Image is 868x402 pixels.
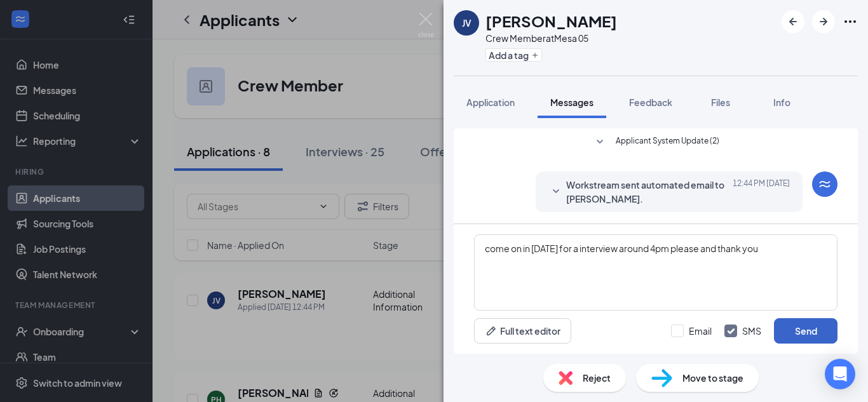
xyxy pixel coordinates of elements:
svg: ArrowLeftNew [785,14,801,29]
div: JV [462,17,471,29]
span: Move to stage [682,371,743,385]
button: PlusAdd a tag [485,48,542,62]
span: Files [711,97,730,108]
span: Applicant System Update (2) [616,135,719,150]
span: Feedback [629,97,672,108]
button: Full text editorPen [474,318,571,344]
svg: Plus [531,51,539,59]
div: Open Intercom Messenger [825,359,855,389]
span: Workstream sent automated email to [PERSON_NAME]. [566,178,733,206]
span: [DATE] 12:44 PM [733,178,790,206]
svg: ArrowRight [816,14,831,29]
svg: Ellipses [843,14,858,29]
button: ArrowLeftNew [782,10,804,33]
textarea: come on in [DATE] for a interview around 4pm please and thank you [474,234,837,311]
span: Messages [550,97,593,108]
button: SmallChevronDownApplicant System Update (2) [592,135,719,150]
h1: [PERSON_NAME] [485,10,617,32]
svg: WorkstreamLogo [817,177,832,192]
button: Send [774,318,837,344]
button: ArrowRight [812,10,835,33]
div: Crew Member at Mesa 05 [485,32,617,44]
svg: SmallChevronDown [548,184,564,199]
span: Reject [583,371,611,385]
span: Application [466,97,515,108]
span: Info [773,97,790,108]
svg: Pen [485,325,498,337]
svg: SmallChevronDown [592,135,607,150]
